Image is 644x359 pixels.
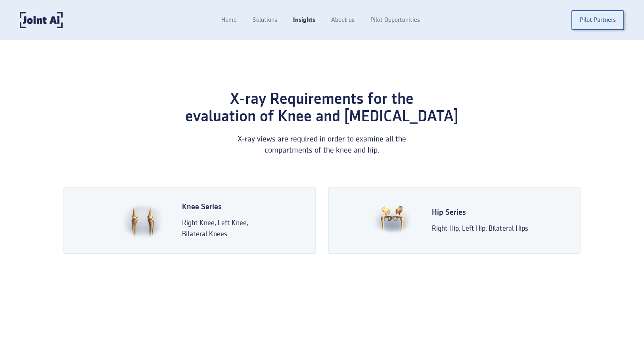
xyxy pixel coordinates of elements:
[182,202,248,213] div: Knee Series
[182,218,248,240] div: Right Knee, Left Knee, Bilateral Knees
[323,13,362,28] a: About us
[213,134,431,156] div: X-ray views are required in order to examine all the compartments of the knee and hip.
[571,10,624,30] a: Pilot Partners
[432,207,528,218] div: Hip Series
[362,13,428,28] a: Pilot Opportunities
[167,91,477,126] div: X-ray Requirements for the evaluation of Knee and [MEDICAL_DATA]
[432,223,528,234] div: Right Hip, Left Hip, Bilateral Hips
[245,13,285,28] a: Solutions
[20,12,63,28] a: home
[213,13,245,28] a: Home
[285,13,323,28] a: Insights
